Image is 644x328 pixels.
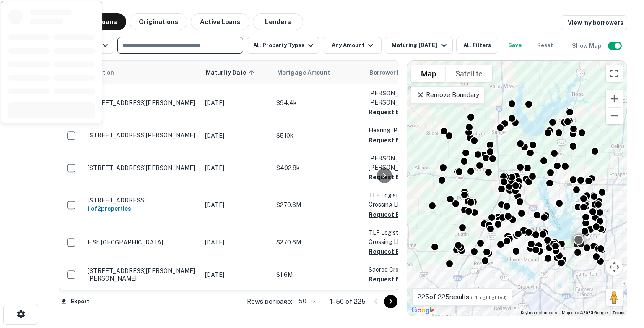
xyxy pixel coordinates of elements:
[330,297,366,307] p: 1–50 of 225
[606,259,623,276] button: Map camera controls
[369,210,436,220] button: Request Borrower Info
[88,239,197,246] p: E Sh [GEOGRAPHIC_DATA]
[606,65,623,82] button: Toggle fullscreen view
[613,310,624,315] a: Terms (opens in new tab)
[206,68,257,78] span: Maturity Date
[407,61,627,316] div: 0 0
[276,98,360,108] p: $94.4k
[369,191,452,209] p: TLF Logistics II Lakepointe Crossing LLC
[276,131,360,140] p: $510k
[369,247,436,257] button: Request Borrower Info
[276,200,360,210] p: $270.6M
[418,292,506,302] p: 225 of 225 results
[501,37,528,54] button: Save your search to get updates of matches that match your search criteria.
[384,295,397,308] button: Go to next page
[392,40,449,50] div: Maturing [DATE]
[130,13,187,30] button: Originations
[572,41,603,50] h6: Show Map
[446,65,492,82] button: Show satellite imagery
[276,163,360,173] p: $402.8k
[88,204,197,213] h6: 1 of 2 properties
[253,13,303,30] button: Lenders
[205,98,268,108] p: [DATE]
[59,295,91,308] button: Export
[277,68,341,78] span: Mortgage Amount
[369,154,452,172] p: [PERSON_NAME] [PERSON_NAME]
[364,61,457,84] th: Borrower Name
[369,68,413,78] span: Borrower Name
[521,310,557,316] button: Keyboard shortcuts
[205,163,268,173] p: [DATE]
[532,37,558,54] button: Reset
[88,164,197,172] p: [STREET_ADDRESS][PERSON_NAME]
[296,295,317,307] div: 50
[369,126,452,135] p: Hearing [PERSON_NAME]
[369,89,452,107] p: [PERSON_NAME] [PERSON_NAME]
[369,172,436,182] button: Request Borrower Info
[272,61,364,84] th: Mortgage Amount
[369,265,452,274] p: Sacred Cross EMS INC
[88,131,197,139] p: [STREET_ADDRESS][PERSON_NAME]
[471,295,506,300] span: (+1 highlighted)
[602,261,644,301] iframe: Chat Widget
[409,305,437,316] img: Google
[369,274,436,284] button: Request Borrower Info
[409,305,437,316] a: Open this area in Google Maps (opens a new window)
[606,90,623,107] button: Zoom in
[561,15,627,30] a: View my borrowers
[88,197,197,204] p: [STREET_ADDRESS]
[201,61,272,84] th: Maturity Date
[323,37,382,54] button: Any Amount
[205,200,268,210] p: [DATE]
[83,61,201,84] th: Location
[205,238,268,247] p: [DATE]
[88,99,197,107] p: [STREET_ADDRESS][PERSON_NAME]
[456,37,498,54] button: All Filters
[411,65,446,82] button: Show street map
[369,135,436,145] button: Request Borrower Info
[276,238,360,247] p: $270.6M
[247,37,319,54] button: All Property Types
[385,37,452,54] button: Maturing [DATE]
[369,228,452,247] p: TLF Logistics II Lakepointe Crossing LLC
[247,297,292,307] p: Rows per page:
[416,90,479,100] p: Remove Boundary
[191,13,249,30] button: Active Loans
[369,107,436,117] button: Request Borrower Info
[205,270,268,279] p: [DATE]
[205,131,268,140] p: [DATE]
[276,270,360,279] p: $1.6M
[88,267,197,282] p: [STREET_ADDRESS][PERSON_NAME][PERSON_NAME]
[562,310,608,315] span: Map data ©2025 Google
[606,108,623,124] button: Zoom out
